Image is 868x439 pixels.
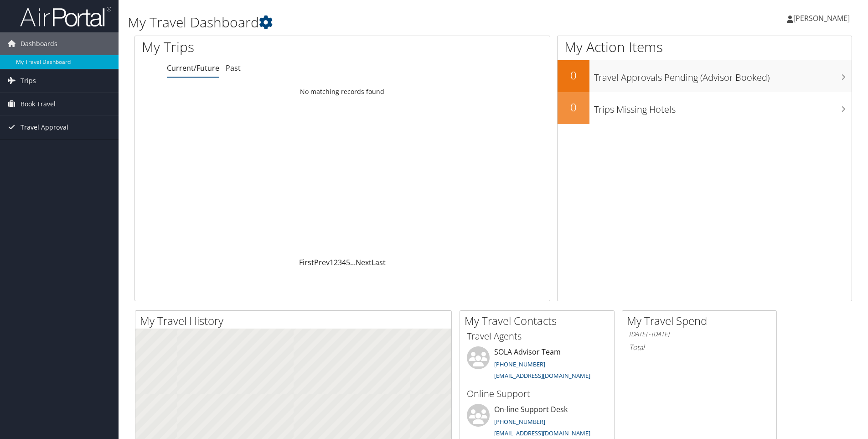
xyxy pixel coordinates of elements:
a: First [299,257,314,267]
a: Next [356,257,372,267]
a: 0Trips Missing Hotels [558,92,852,124]
span: Trips [21,69,36,92]
td: No matching records found [135,84,550,100]
h3: Travel Agents [467,330,607,343]
span: Book Travel [21,93,56,115]
h3: Online Support [467,387,607,400]
a: 0Travel Approvals Pending (Advisor Booked) [558,60,852,92]
span: … [350,257,356,267]
h2: My Travel Spend [627,313,776,329]
h1: My Trips [142,37,370,57]
a: [PHONE_NUMBER] [494,360,545,368]
a: 2 [334,257,338,267]
h6: [DATE] - [DATE] [629,330,770,339]
li: SOLA Advisor Team [462,346,612,384]
h3: Trips Missing Hotels [594,99,852,116]
a: 3 [338,257,342,267]
a: Last [372,257,386,267]
h2: My Travel Contacts [465,313,614,329]
span: [PERSON_NAME] [793,13,850,23]
h3: Travel Approvals Pending (Advisor Booked) [594,67,852,84]
a: 1 [330,257,334,267]
h6: Total [629,342,770,352]
span: Dashboards [21,32,57,55]
a: [EMAIL_ADDRESS][DOMAIN_NAME] [494,371,590,380]
a: 5 [346,257,350,267]
a: Past [226,63,241,73]
h2: 0 [558,68,589,83]
a: Prev [314,257,330,267]
a: [PHONE_NUMBER] [494,418,545,426]
a: Current/Future [167,63,219,73]
span: Travel Approval [21,116,68,139]
img: airportal-logo.png [20,6,111,27]
h1: My Action Items [558,37,852,57]
a: [EMAIL_ADDRESS][DOMAIN_NAME] [494,429,590,437]
a: 4 [342,257,346,267]
h2: My Travel History [140,313,451,329]
h2: 0 [558,99,589,115]
a: [PERSON_NAME] [787,5,859,32]
h1: My Travel Dashboard [128,13,615,32]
